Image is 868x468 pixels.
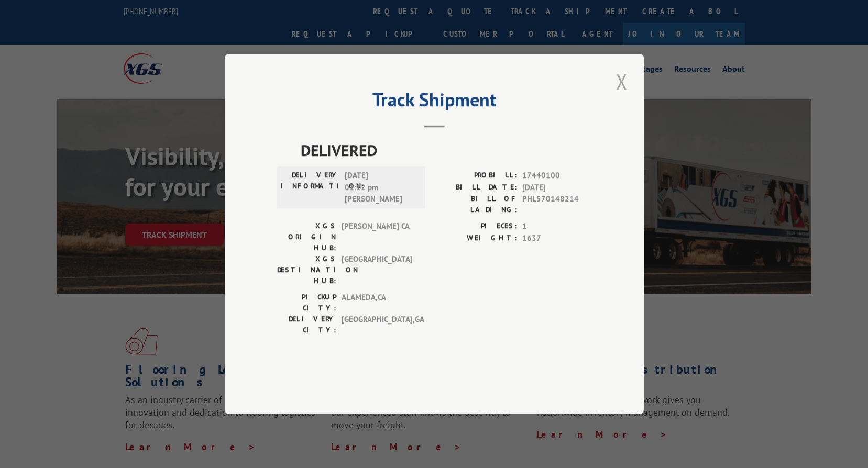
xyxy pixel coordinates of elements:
[434,220,517,232] label: PIECES:
[434,182,517,194] label: BILL DATE:
[613,67,631,96] button: Close modal
[345,170,415,205] span: [DATE] 01:12 pm [PERSON_NAME]
[277,253,336,286] label: XGS DESTINATION HUB:
[301,138,591,162] span: DELIVERED
[342,253,412,286] span: [GEOGRAPHIC_DATA]
[522,170,591,182] span: 17440100
[522,232,591,244] span: 1637
[434,170,517,182] label: PROBILL:
[522,182,591,194] span: [DATE]
[342,314,412,336] span: [GEOGRAPHIC_DATA] , GA
[342,292,412,314] span: ALAMEDA , CA
[434,193,517,215] label: BILL OF LADING:
[277,292,336,314] label: PICKUP CITY:
[277,314,336,336] label: DELIVERY CITY:
[280,170,339,205] label: DELIVERY INFORMATION:
[522,220,591,232] span: 1
[342,220,412,253] span: [PERSON_NAME] CA
[277,220,336,253] label: XGS ORIGIN HUB:
[522,193,591,215] span: PHL570148214
[277,92,591,112] h2: Track Shipment
[434,232,517,244] label: WEIGHT:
